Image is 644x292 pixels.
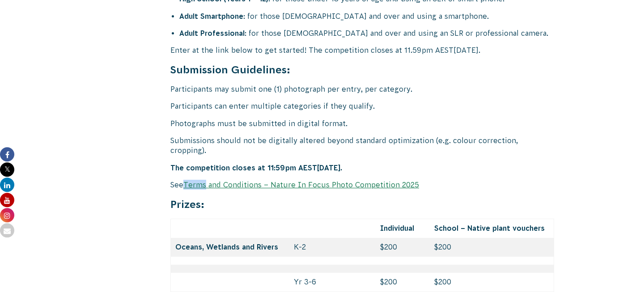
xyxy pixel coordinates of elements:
td: K-2 [289,238,375,257]
li: : for those [DEMOGRAPHIC_DATA] and over and using a smartphone. [179,11,554,21]
p: See [170,180,554,190]
strong: Oceans, Wetlands and Rivers [175,243,278,251]
p: Participants may submit one (1) photograph per entry, per category. [170,84,554,94]
strong: The competition closes at 11:59pm AEST[DATE]. [170,164,342,172]
p: Submissions should not be digitally altered beyond standard optimization (e.g. colour correction,... [170,135,554,156]
p: Photographs must be submitted in digital format. [170,118,554,128]
p: Participants can enter multiple categories if they qualify. [170,101,554,111]
strong: Adult Smartphone [179,12,243,20]
td: $200 [430,238,554,257]
td: $200 [430,273,554,292]
strong: School – Native plant vouchers [434,224,545,232]
strong: Submission Guidelines: [170,64,290,76]
strong: Prizes: [170,199,204,210]
p: Enter at the link below to get started! The competition closes at 11.59pm AEST[DATE]. [170,45,554,55]
strong: Individual [380,224,414,232]
td: Yr 3-6 [289,273,375,292]
td: $200 [376,238,430,257]
strong: Adult Professional [179,29,245,37]
td: $200 [376,273,430,292]
li: : for those [DEMOGRAPHIC_DATA] and over and using an SLR or professional camera. [179,28,554,38]
a: Terms and Conditions – Nature In Focus Photo Competition 2025 [183,181,419,189]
